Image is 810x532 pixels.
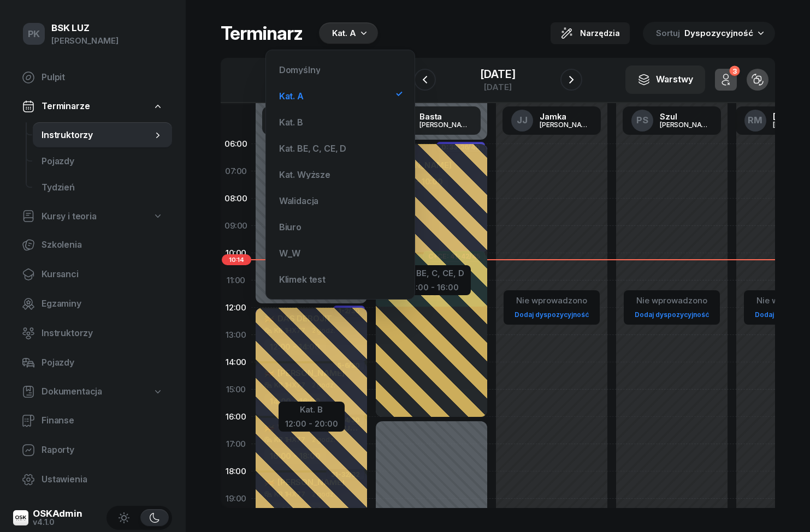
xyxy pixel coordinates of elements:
a: Dodaj dyspozycyjność [630,308,713,321]
a: Terminarze [13,94,172,119]
div: Kat. Wyższe [279,170,330,179]
div: Domyślny [279,65,321,74]
span: Finanse [42,414,163,428]
a: Instruktorzy [33,122,172,148]
a: Kursy i teoria [13,204,172,229]
a: MCCioch[PERSON_NAME] [262,106,360,135]
div: [PERSON_NAME] [660,121,712,128]
button: 3 [715,69,737,91]
div: [DATE] [480,69,515,80]
div: 14:00 [221,349,251,376]
div: 06:00 - 16:00 [399,280,464,292]
button: Kat. B12:00 - 20:00 [285,403,338,428]
div: 11:00 [221,267,251,294]
div: v4.1.0 [33,518,82,526]
span: RM [748,116,762,125]
a: Pojazdy [13,350,172,376]
div: Nie wprowadzono [630,294,713,308]
span: Sortuj [656,26,682,40]
button: Nie wprowadzonoDodaj dyspozycyjność [630,291,713,324]
div: Walidacja [279,196,319,205]
div: BSK LUZ [51,23,119,33]
div: W_W [279,249,301,258]
div: Kat. BE, C, CE, D [279,144,346,153]
div: Jamka [540,112,592,121]
div: 16:00 [221,403,251,431]
div: Warstwy [637,73,693,87]
a: JJJamka[PERSON_NAME] [502,106,601,135]
div: 07:00 [221,158,251,185]
a: Tydzień [33,175,172,201]
a: Szkolenia [13,232,172,258]
div: [DATE] [480,83,515,91]
div: 06:00 [221,130,251,158]
div: Kat. A [332,27,356,40]
div: 08:00 [221,185,251,212]
div: Kat. B [279,118,303,127]
a: Dokumentacja [13,379,172,404]
a: PSSzul[PERSON_NAME] [623,106,721,135]
div: 13:00 [221,321,251,349]
a: Dodaj dyspozycyjność [510,308,593,321]
a: Ustawienia [13,467,172,493]
span: Pojazdy [42,154,163,169]
span: Egzaminy [42,297,163,311]
a: Kursanci [13,261,172,288]
a: Finanse [13,408,172,434]
a: Pulpit [13,64,172,91]
div: 12:00 - 20:00 [285,417,338,428]
div: 10:00 [221,240,251,267]
span: Terminarze [42,99,90,113]
img: logo-xs@2x.png [13,510,28,525]
button: Warstwy [625,65,705,94]
div: 09:00 [221,212,251,240]
h1: Terminarz [221,23,303,43]
div: Kat. BE, C, CE, D [399,266,464,280]
span: PS [636,116,648,125]
div: Kat. A [279,92,304,100]
button: Sortuj Dyspozycyjność [643,22,775,45]
span: Instruktorzy [42,326,163,340]
div: 17:00 [221,431,251,458]
span: Ustawienia [42,473,163,487]
span: JJ [517,116,528,125]
a: Egzaminy [13,291,172,317]
div: Biuro [279,223,301,231]
span: Instruktorzy [42,128,152,142]
div: 19:00 [221,485,251,512]
div: [PERSON_NAME] [51,34,119,48]
span: Dyspozycyjność [684,28,753,38]
div: [PERSON_NAME] [419,121,472,128]
div: Basta [419,112,472,121]
div: OSKAdmin [33,509,82,518]
span: Kursanci [42,267,163,282]
div: Szul [660,112,712,121]
button: Narzędzia [551,22,630,44]
span: Raporty [42,443,163,457]
a: Pojazdy [33,148,172,175]
div: [PERSON_NAME] [540,121,592,128]
span: 10:14 [222,254,251,265]
span: Pojazdy [42,356,163,370]
span: Tydzień [42,181,163,195]
div: 3 [729,66,740,76]
div: Nie wprowadzono [510,294,593,308]
button: Nie wprowadzonoDodaj dyspozycyjność [510,291,593,324]
div: 15:00 [221,376,251,403]
button: Kat. A [316,22,378,44]
div: Kat. B [285,403,338,417]
div: 12:00 [221,294,251,321]
a: Raporty [13,437,172,463]
span: Dokumentacja [42,385,102,399]
div: Klimek test [279,275,326,284]
a: Instruktorzy [13,320,172,346]
a: PBBasta[PERSON_NAME] [382,106,481,135]
span: Narzędzia [580,27,620,40]
span: PK [28,29,40,39]
div: 18:00 [221,458,251,485]
span: Pulpit [42,70,163,85]
span: Szkolenia [42,238,163,252]
button: Kat. BE, C, CE, D06:00 - 16:00 [399,266,464,292]
span: Kursy i teoria [42,210,97,224]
